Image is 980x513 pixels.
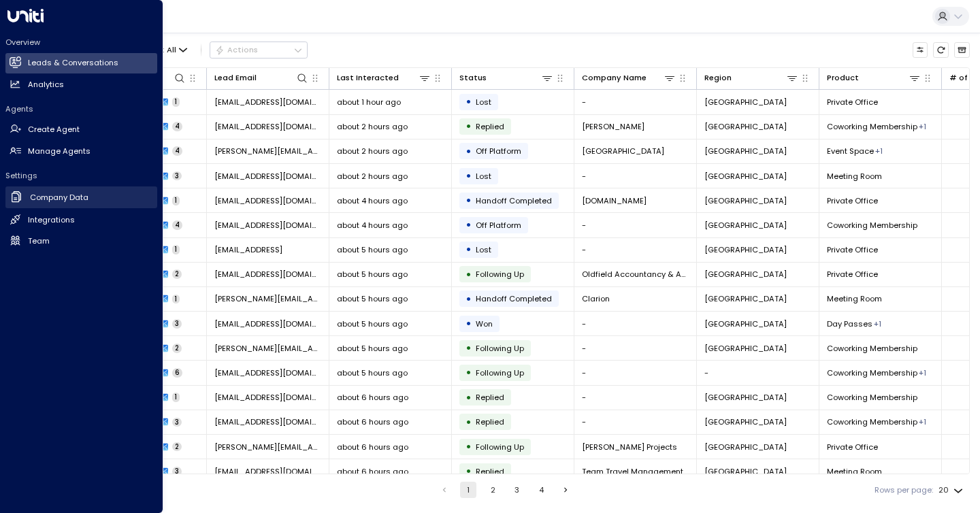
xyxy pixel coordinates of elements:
[337,343,408,354] span: about 5 hours ago
[704,71,798,84] div: Region
[827,71,859,84] div: Product
[827,269,878,280] span: Private Office
[465,339,472,357] div: •
[574,90,697,114] td: -
[704,244,787,255] span: Birmingham
[214,318,321,329] span: zinebjaidi@gmail.com
[476,367,524,378] span: Following Up
[337,318,408,329] span: about 5 hours ago
[827,318,872,329] span: Day Passes
[5,103,157,114] h2: Agents
[827,416,917,427] span: Coworking Membership
[465,437,472,456] div: •
[704,121,787,132] span: London
[827,171,882,182] span: Meeting Room
[476,416,504,427] span: Replied
[704,146,787,156] span: London
[574,238,697,262] td: -
[485,482,501,498] button: Go to page 2
[465,413,472,431] div: •
[827,195,878,206] span: Private Office
[172,269,182,279] span: 2
[172,245,180,254] span: 1
[5,120,157,140] a: Create Agent
[214,97,321,107] span: manyadudani25@gmail.com
[214,416,321,427] span: mintmarketsales@gmail.com
[337,71,431,84] div: Last Interacted
[28,57,118,69] h2: Leads & Conversations
[938,482,966,499] div: 20
[172,171,182,181] span: 3
[704,442,787,452] span: London
[337,466,408,477] span: about 6 hours ago
[28,235,50,247] h2: Team
[574,336,697,360] td: -
[337,146,408,156] span: about 2 hours ago
[574,410,697,434] td: -
[214,71,257,84] div: Lead Email
[704,269,787,280] span: Leeds
[214,442,321,452] span: danielle@mooresprojects.com
[476,293,552,304] span: Handoff Completed
[28,146,91,157] h2: Manage Agents
[919,416,926,427] div: Day Passes
[172,344,182,353] span: 2
[465,240,472,259] div: •
[533,482,549,498] button: Go to page 4
[5,210,157,230] a: Integrations
[582,71,647,84] div: Company Name
[214,121,321,132] span: rachaeltremlett@gmail.com
[704,171,787,182] span: London
[476,466,504,477] span: Replied
[337,442,408,452] span: about 6 hours ago
[827,146,874,156] span: Event Space
[214,71,308,84] div: Lead Email
[827,466,882,477] span: Meeting Room
[459,71,553,84] div: Status
[337,195,408,206] span: about 4 hours ago
[172,442,182,452] span: 2
[697,361,819,384] td: -
[460,482,476,498] button: page 1
[5,141,157,161] a: Manage Agents
[28,124,80,135] h2: Create Agent
[465,290,472,308] div: •
[167,46,176,54] span: All
[215,45,258,54] div: Actions
[582,293,610,304] span: Clarion
[5,170,157,181] h2: Settings
[172,295,180,304] span: 1
[704,318,787,329] span: London
[210,42,308,58] button: Actions
[337,244,408,255] span: about 5 hours ago
[704,293,787,304] span: Leeds
[337,121,408,132] span: about 2 hours ago
[436,482,574,498] nav: pagination navigation
[827,220,917,231] span: Coworking Membership
[704,195,787,206] span: London
[465,93,472,111] div: •
[827,121,917,132] span: Coworking Membership
[5,186,157,209] a: Company Data
[476,195,552,206] span: Handoff Completed
[337,220,408,231] span: about 4 hours ago
[827,367,917,378] span: Coworking Membership
[582,71,676,84] div: Company Name
[337,71,399,84] div: Last Interacted
[476,442,524,452] span: Following Up
[172,196,180,205] span: 1
[172,97,180,107] span: 1
[704,71,732,84] div: Region
[574,386,697,410] td: -
[704,220,787,231] span: Leeds
[465,363,472,382] div: •
[337,392,408,403] span: about 6 hours ago
[214,343,321,354] span: jessica@alunespace.com
[214,466,321,477] span: nlamb@teamtravelmanagement.com
[704,392,787,403] span: London
[954,42,970,58] button: Archived Leads
[704,416,787,427] span: London
[172,368,182,378] span: 6
[574,312,697,335] td: -
[337,293,408,304] span: about 5 hours ago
